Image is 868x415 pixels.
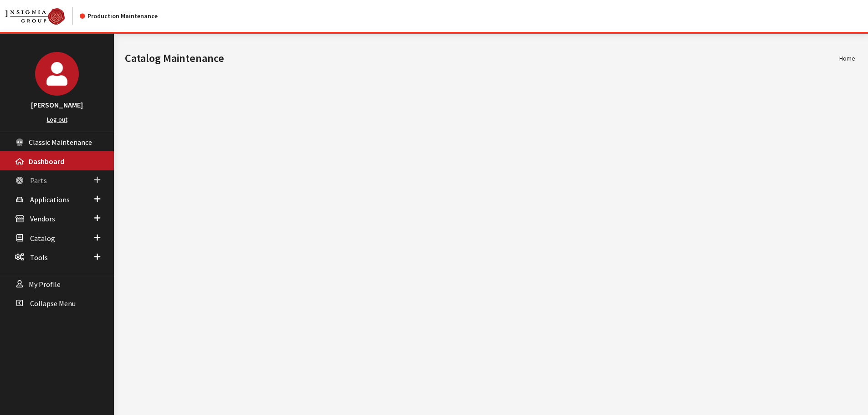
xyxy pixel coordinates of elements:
[30,299,76,308] span: Collapse Menu
[30,176,47,185] span: Parts
[5,8,65,25] img: Catalog Maintenance
[30,253,48,262] span: Tools
[29,157,64,166] span: Dashboard
[29,280,61,289] span: My Profile
[47,115,67,123] a: Log out
[30,195,70,204] span: Applications
[5,7,80,25] a: Insignia Group logo
[839,54,855,63] li: Home
[30,234,55,243] span: Catalog
[35,52,79,96] img: Cheyenne Dorton
[29,138,92,147] span: Classic Maintenance
[80,11,158,21] div: Production Maintenance
[9,99,105,110] h3: [PERSON_NAME]
[30,215,55,224] span: Vendors
[125,50,839,67] h1: Catalog Maintenance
